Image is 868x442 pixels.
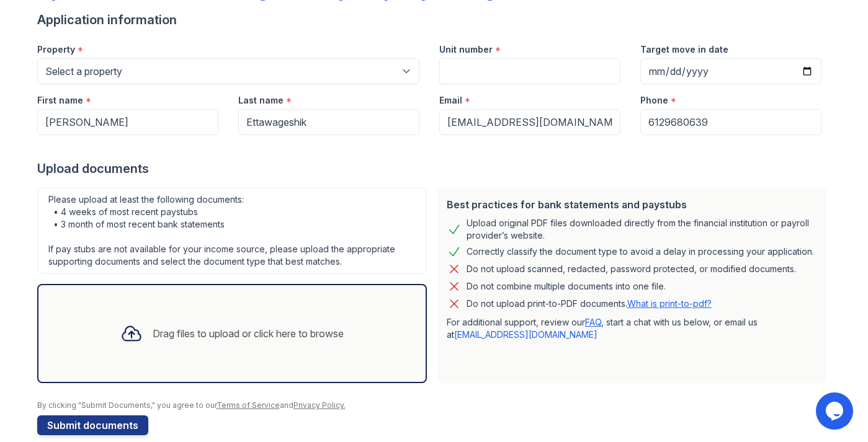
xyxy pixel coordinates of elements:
[37,11,831,29] div: Application information
[640,43,728,56] label: Target move in date
[439,94,462,107] label: Email
[467,262,796,276] div: Do not upload scanned, redacted, password protected, or modified documents.
[37,415,148,435] button: Submit documents
[37,160,831,177] div: Upload documents
[153,326,344,341] div: Drag files to upload or click here to browse
[467,244,814,259] div: Correctly classify the document type to avoid a delay in processing your application.
[640,94,668,107] label: Phone
[454,329,597,340] a: [EMAIL_ADDRESS][DOMAIN_NAME]
[816,392,856,430] iframe: chat widget
[585,317,601,327] a: FAQ
[37,400,831,410] div: By clicking "Submit Documents," you agree to our and
[439,43,493,56] label: Unit number
[467,217,817,242] div: Upload original PDF files downloaded directly from the financial institution or payroll provider’...
[447,197,817,212] div: Best practices for bank statements and paystubs
[467,298,712,310] p: Do not upload print-to-PDF documents.
[217,400,280,410] a: Terms of Service
[293,400,346,410] a: Privacy Policy.
[37,94,83,107] label: First name
[627,298,712,309] a: What is print-to-pdf?
[447,316,817,341] p: For additional support, review our , start a chat with us below, or email us at
[37,43,75,56] label: Property
[467,279,666,294] div: Do not combine multiple documents into one file.
[238,94,284,107] label: Last name
[37,187,427,274] div: Please upload at least the following documents: • 4 weeks of most recent paystubs • 3 month of mo...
